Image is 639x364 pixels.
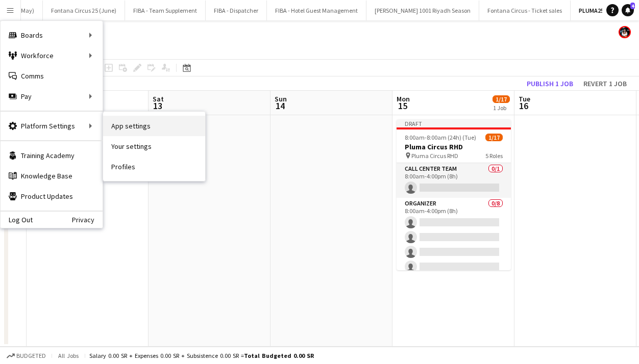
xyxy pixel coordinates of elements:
[206,1,267,20] button: FIBA - Dispatcher
[411,152,458,160] span: Pluma Circus RHD
[103,116,205,136] a: App settings
[485,134,503,141] span: 1/17
[397,163,511,198] app-card-role: Call center team0/18:00am-4:00pm (8h)
[153,94,164,103] span: Sat
[493,95,510,103] span: 1/17
[56,352,81,359] span: All jobs
[479,1,571,20] button: Fontana Circus - Ticket sales
[405,134,476,141] span: 8:00am-8:00am (24h) (Tue)
[89,352,314,359] div: Salary 0.00 SR + Expenses 0.00 SR + Subsistence 0.00 SR =
[1,86,103,107] div: Pay
[397,198,511,336] app-card-role: Organizer0/88:00am-4:00pm (8h)
[16,352,46,359] span: Budgeted
[571,1,627,20] button: PLUMA25 - SEP
[275,94,287,103] span: Sun
[1,45,103,66] div: Workforce
[1,66,103,86] a: Comms
[1,216,33,224] a: Log Out
[103,157,205,177] a: Profiles
[1,186,103,206] a: Product Updates
[273,100,287,112] span: 14
[1,25,103,45] div: Boards
[5,350,47,361] button: Budgeted
[485,152,503,160] span: 5 Roles
[523,77,577,90] button: Publish 1 job
[622,4,634,16] a: 4
[397,119,511,127] div: Draft
[1,145,103,166] a: Training Academy
[397,142,511,151] h3: Pluma Circus RHD
[619,26,631,38] app-user-avatar: Abdulmalik Al-Ghamdi
[125,1,206,20] button: FIBA - Team Supplement
[43,1,125,20] button: Fontana Circus 25 (June)
[395,100,410,112] span: 15
[517,100,530,112] span: 16
[151,100,164,112] span: 13
[1,116,103,136] div: Platform Settings
[244,352,314,359] span: Total Budgeted 0.00 SR
[397,119,511,270] app-job-card: Draft8:00am-8:00am (24h) (Tue)1/17Pluma Circus RHD Pluma Circus RHD5 RolesCall center team0/18:00...
[397,94,410,103] span: Mon
[630,3,635,9] span: 4
[366,1,479,20] button: [PERSON_NAME] 1001 Riyadh Season
[519,94,530,103] span: Tue
[493,104,509,112] div: 1 Job
[72,216,103,224] a: Privacy
[103,136,205,157] a: Your settings
[579,77,631,90] button: Revert 1 job
[1,166,103,186] a: Knowledge Base
[267,1,366,20] button: FIBA - Hotel Guest Management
